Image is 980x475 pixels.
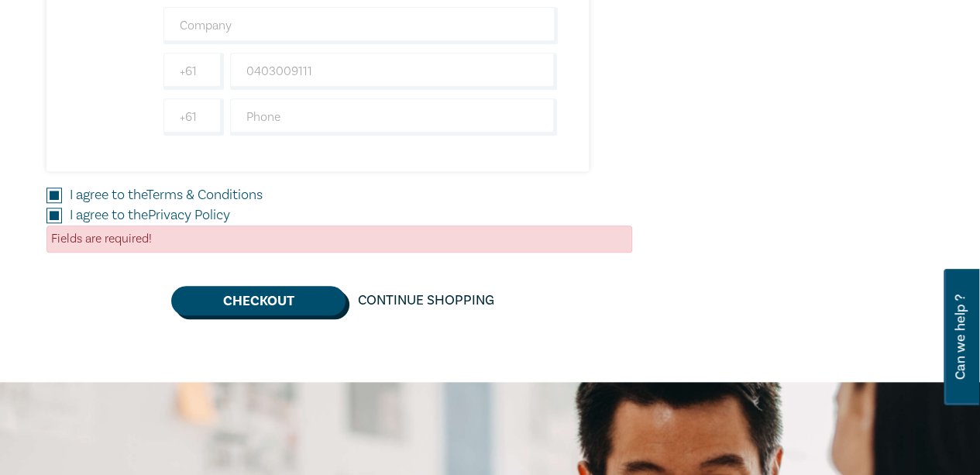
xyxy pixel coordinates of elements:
[230,53,558,90] input: Mobile*
[953,278,968,396] span: Can we help ?
[146,186,263,204] a: Terms & Conditions
[46,225,632,253] div: Fields are required!
[70,205,230,225] label: I agree to the
[70,185,263,205] label: I agree to the
[163,7,558,44] input: Company
[148,206,230,224] a: Privacy Policy
[346,286,507,315] a: Continue Shopping
[230,98,558,136] input: Phone
[163,98,224,136] input: +61
[163,53,224,90] input: +61
[171,286,346,315] button: Checkout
